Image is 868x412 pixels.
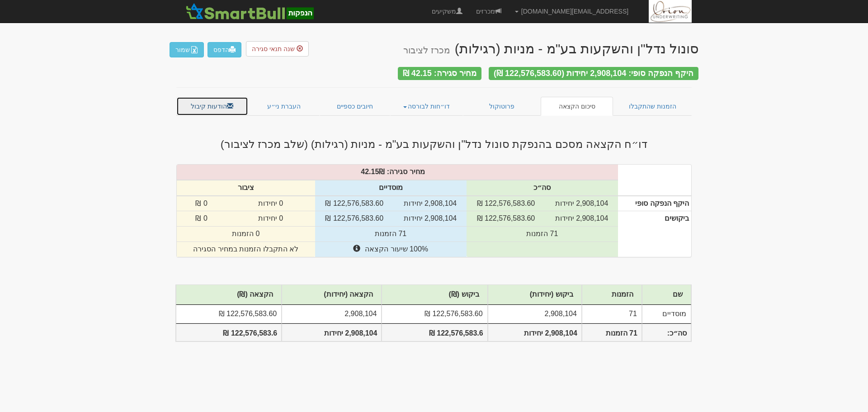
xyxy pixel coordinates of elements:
a: סיכום הקצאה [541,97,613,116]
th: 122,576,583.6 ₪ [382,323,487,342]
th: 71 הזמנות [582,323,642,342]
th: 122,576,583.6 ₪ [176,323,282,342]
td: 2,908,104 יחידות [545,196,618,211]
a: חיובים כספיים [320,97,390,116]
td: 122,576,583.60 ₪ [382,305,487,323]
td: 122,576,583.60 ₪ [467,211,546,227]
td: 2,908,104 [282,305,382,323]
td: 122,576,583.60 ₪ [315,211,394,227]
td: 71 הזמנות [315,227,467,242]
th: ביקוש (₪) [382,285,487,305]
th: הזמנות [582,285,642,305]
th: שם [642,285,691,305]
th: ביקוש (יחידות) [488,285,582,305]
th: הקצאה (יחידות) [282,285,382,305]
small: מכרז לציבור [403,45,450,55]
a: הדפס [208,42,241,57]
th: ביקושים [618,211,691,257]
td: 122,576,583.60 ₪ [315,196,394,211]
th: היקף הנפקה סופי [618,196,691,211]
img: SmartBull Logo [183,2,316,20]
td: מוסדיים [642,305,691,323]
a: פרוטוקול [463,97,541,116]
th: הקצאה (₪) [176,285,282,305]
span: 42.15 [361,168,379,175]
td: 122,576,583.60 ₪ [176,305,282,323]
div: היקף הנפקה סופי: 2,908,104 יחידות (122,576,583.60 ₪) [489,67,698,80]
td: 0 יחידות [226,211,315,227]
td: 0 ₪ [177,211,226,227]
td: 122,576,583.60 ₪ [467,196,546,211]
img: excel-file-white.png [191,46,198,53]
td: 100% שיעור הקצאה [315,242,467,257]
strong: מחיר סגירה: [387,168,425,175]
th: סה״כ: [642,323,691,342]
td: 2,908,104 יחידות [394,196,467,211]
h3: דו״ח הקצאה מסכם בהנפקת סונול נדל"ן והשקעות בע"מ - מניות (רגילות) (שלב מכרז לציבור) [170,138,698,150]
div: מחיר סגירה: 42.15 ₪ [398,67,481,80]
button: שמור [170,42,204,57]
th: 2,908,104 יחידות [282,323,382,342]
td: 0 ₪ [177,196,226,211]
td: 0 יחידות [226,196,315,211]
td: לא התקבלו הזמנות במחיר הסגירה [177,242,315,257]
a: הודעות קיבול [176,97,248,116]
div: ₪ [172,167,623,177]
th: מוסדיים [315,180,467,196]
div: סונול נדל"ן והשקעות בע"מ - מניות (רגילות) [403,41,698,56]
th: סה״כ [467,180,618,196]
td: 71 [582,305,642,323]
a: העברת ני״ע [248,97,320,116]
td: 2,908,104 יחידות [394,211,467,227]
a: הזמנות שהתקבלו [613,97,692,116]
td: 71 הזמנות [467,227,618,242]
th: ציבור [177,180,315,196]
td: 0 הזמנות [177,227,315,242]
button: שנה תנאי סגירה [246,41,309,57]
a: דו״חות לבורסה [390,97,463,116]
span: שנה תנאי סגירה [252,45,295,52]
td: 2,908,104 יחידות [545,211,618,227]
td: 2,908,104 [488,305,582,323]
th: 2,908,104 יחידות [488,323,582,342]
